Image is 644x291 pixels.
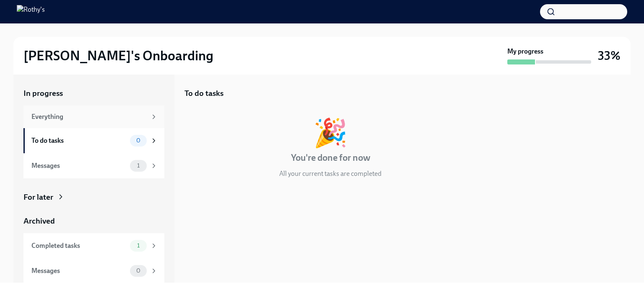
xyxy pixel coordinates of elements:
[31,136,127,145] div: To do tasks
[31,112,147,121] div: Everything
[23,128,164,153] a: To do tasks0
[132,162,145,169] span: 1
[23,233,164,258] a: Completed tasks1
[131,137,145,144] span: 0
[279,169,382,178] p: All your current tasks are completed
[313,119,348,147] div: 🎉
[31,241,127,250] div: Completed tasks
[184,88,223,99] h5: To do tasks
[291,152,370,164] h4: You're done for now
[23,258,164,283] a: Messages0
[23,192,164,203] a: For later
[23,106,164,128] a: Everything
[31,266,127,276] div: Messages
[507,47,543,56] strong: My progress
[598,48,621,63] h3: 33%
[23,153,164,178] a: Messages1
[131,268,145,274] span: 0
[23,192,53,203] div: For later
[132,242,145,249] span: 1
[23,88,164,99] a: In progress
[17,5,45,18] img: Rothy's
[23,47,213,64] h2: [PERSON_NAME]'s Onboarding
[23,216,164,227] a: Archived
[31,161,127,170] div: Messages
